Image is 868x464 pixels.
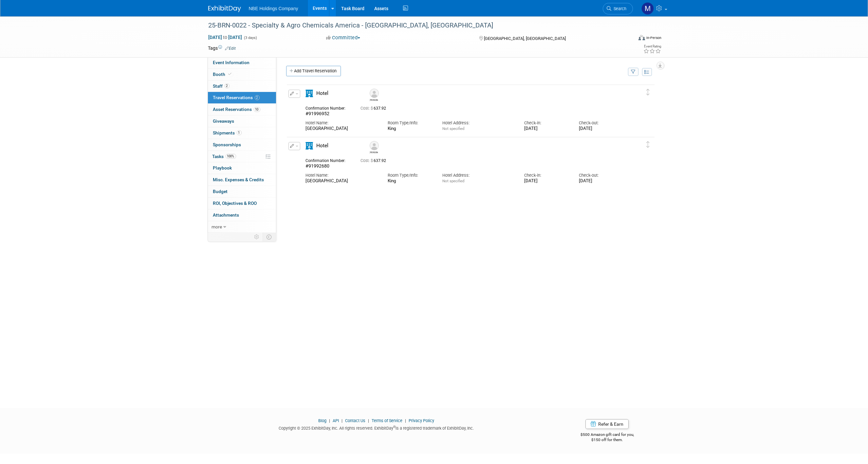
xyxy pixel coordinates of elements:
[208,69,276,80] a: Booth
[442,126,464,131] span: Not specified
[370,98,378,101] div: Nick Goodman
[213,142,241,147] span: Sponsorships
[255,95,260,100] span: 2
[317,90,329,96] span: Hotel
[213,95,260,100] span: Travel Reservations
[213,72,233,77] span: Booth
[213,189,228,194] span: Budget
[213,83,230,89] span: Staff
[524,178,569,184] div: [DATE]
[306,126,378,132] div: [GEOGRAPHIC_DATA]
[579,172,624,178] div: Check-out:
[442,120,514,126] div: Hotel Address:
[643,45,661,48] div: Event Rating
[306,104,351,111] div: Confirmation Number:
[327,418,332,423] span: |
[554,428,660,443] div: $500 Amazon gift card for you,
[208,162,276,174] a: Playbook
[345,418,365,423] a: Contact Us
[306,178,378,184] div: [GEOGRAPHIC_DATA]
[213,118,234,124] span: Giveaways
[254,107,260,112] span: 10
[370,89,379,98] img: Nick Goodman
[612,6,627,11] span: Search
[208,34,243,40] span: [DATE] [DATE]
[213,165,232,170] span: Playbook
[306,120,378,126] div: Hotel Name:
[393,425,396,429] sup: ®
[641,2,654,15] img: Morgan Goddard
[286,66,341,76] a: Add Travel Reservation
[638,35,645,40] img: Format-Inperson.png
[249,6,298,11] span: NBE Holdings Company
[388,172,433,178] div: Room Type/Info:
[208,92,276,103] a: Travel Reservations2
[244,36,257,40] span: (3 days)
[225,46,236,51] a: Edit
[324,34,363,41] button: Committed
[306,163,330,169] span: #91992680
[579,178,624,184] div: [DATE]
[208,116,276,127] a: Giveaways
[306,142,313,150] i: Hotel
[213,212,239,218] span: Attachments
[208,221,276,233] a: more
[317,143,329,149] span: Hotel
[212,154,236,159] span: Tasks
[370,141,379,150] img: Angela Bryant
[361,106,374,111] span: Cost: $
[603,3,633,14] a: Search
[213,130,242,135] span: Shipments
[225,83,230,88] span: 2
[388,120,433,126] div: Room Type/Info:
[208,45,236,51] td: Tags
[208,198,276,209] a: ROI, Objectives & ROO
[442,172,514,178] div: Hotel Address:
[208,80,276,92] a: Staff2
[579,120,624,126] div: Check-out:
[524,120,569,126] div: Check-in:
[368,141,379,154] div: Angela Bryant
[647,89,650,96] i: Click and drag to move item
[208,139,276,151] a: Sponsorships
[251,233,263,241] td: Personalize Event Tab Strip
[388,178,433,184] div: King
[318,418,326,423] a: Blog
[263,233,276,241] td: Toggle Event Tabs
[361,158,374,163] span: Cost: $
[370,150,378,154] div: Angela Bryant
[524,172,569,178] div: Check-in:
[208,104,276,115] a: Asset Reservations10
[361,158,389,163] span: 637.92
[646,35,661,40] div: In-Person
[631,70,636,74] i: Filter by Traveler
[368,89,379,101] div: Nick Goodman
[585,419,629,429] a: Refer & Earn
[208,174,276,186] a: Misc. Expenses & Credits
[213,60,250,65] span: Event Information
[306,156,351,163] div: Confirmation Number:
[208,424,545,431] div: Copyright © 2025 ExhibitDay, Inc. All rights reserved. ExhibitDay is a registered trademark of Ex...
[361,106,389,111] span: 637.92
[213,201,257,206] span: ROI, Objectives & ROO
[206,20,623,31] div: 25-BRN-0022 - Specialty & Agro Chemicals America - [GEOGRAPHIC_DATA], [GEOGRAPHIC_DATA]
[484,36,566,41] span: [GEOGRAPHIC_DATA], [GEOGRAPHIC_DATA]
[388,126,433,131] div: King
[229,72,232,76] i: Booth reservation complete
[208,186,276,197] a: Budget
[403,418,408,423] span: |
[212,224,222,229] span: more
[213,177,264,182] span: Misc. Expenses & Credits
[208,57,276,68] a: Event Information
[306,90,313,97] i: Hotel
[340,418,344,423] span: |
[524,126,569,132] div: [DATE]
[208,6,241,12] img: ExhibitDay
[366,418,371,423] span: |
[594,34,662,44] div: Event Format
[213,107,260,112] span: Asset Reservations
[208,209,276,221] a: Attachments
[579,126,624,132] div: [DATE]
[208,151,276,162] a: Tasks100%
[222,35,229,40] span: to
